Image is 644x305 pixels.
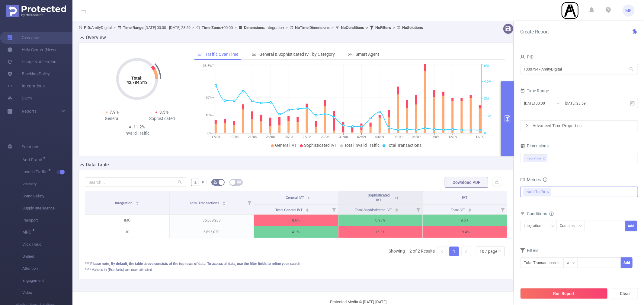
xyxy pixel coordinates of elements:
[233,25,239,30] span: >
[543,157,546,161] i: icon: close
[237,180,241,184] i: icon: table
[626,5,632,17] span: MR
[520,177,541,182] span: Metrics
[525,155,541,162] div: Integration
[248,135,257,139] tspan: 21/08
[194,180,197,185] span: %
[547,188,549,196] span: ✕
[254,215,338,226] p: 8.6%
[78,25,423,30] span: AmityDigital [DATE] 00:00 - [DATE] 23:59 +00:00
[543,178,547,182] i: icon: info-circle
[170,215,254,226] p: 35,888,283
[520,248,538,253] span: Filters
[266,135,275,139] tspan: 23/08
[86,34,106,41] h2: Overview
[245,191,254,214] i: Filter menu
[303,135,311,139] tspan: 27/08
[423,215,507,226] p: 9.6%
[527,211,554,216] span: Conditions
[306,207,309,211] div: Sort
[524,188,551,196] span: Invalid Traffic
[137,115,187,122] div: Sophisticated
[437,247,447,256] li: Previous Page
[136,200,139,202] i: icon: caret-up
[344,143,380,148] span: Total Invalid Traffic
[22,178,72,190] span: Visibility
[520,29,549,35] span: Create Report
[341,25,364,30] b: No Conditions
[7,68,50,80] a: Blocking Policy
[22,190,72,202] span: Brand Safety
[356,52,379,57] span: Smart Agent
[560,221,579,231] div: Contains
[395,209,399,211] i: icon: caret-down
[449,247,459,256] li: 1
[395,207,399,211] div: Sort
[85,177,186,187] input: Search...
[375,135,384,139] tspan: 04/09
[284,25,290,30] span: >
[223,203,226,205] i: icon: caret-down
[445,177,488,188] button: Download PDF
[524,154,547,162] li: Integration
[244,25,284,30] span: Integration
[132,76,143,80] tspan: Total:
[357,135,366,139] tspan: 02/09
[213,180,217,184] i: icon: bg-colors
[230,135,239,139] tspan: 19/08
[133,124,145,129] span: 11.2%
[330,205,338,214] i: Filter menu
[549,212,554,216] i: icon: info-circle
[112,25,117,30] span: >
[85,226,169,238] p: JS
[78,26,84,30] i: icon: user
[306,209,309,211] i: icon: caret-down
[286,196,304,200] span: General IVT
[22,263,72,275] span: Attention
[579,224,582,228] i: icon: down
[252,52,256,56] i: icon: bar-chart
[448,135,457,139] tspan: 12/09
[414,205,422,214] i: Filter menu
[170,226,254,238] p: 6,896,030
[430,135,439,139] tspan: 10/09
[22,109,37,114] span: Reports
[205,52,239,57] span: Traffic Over Time
[338,215,423,226] p: 0.98%
[484,97,489,101] tspan: 3M
[625,221,637,231] button: Add
[368,193,390,202] span: Sophisticated IVT
[423,226,507,238] p: 19.4%
[223,200,226,202] i: icon: caret-up
[461,247,471,256] li: Next Page
[520,55,525,59] i: icon: user
[259,52,335,57] span: General & Sophisticated IVT by Category
[621,257,633,268] button: Add
[479,247,497,256] div: 10 / page
[22,105,37,117] a: Reports
[520,88,549,93] span: Time Range
[498,250,501,254] i: icon: down
[7,32,39,44] a: Overview
[197,52,202,56] i: icon: line-chart
[364,25,370,30] span: >
[22,158,44,162] span: Anti-Fraud
[387,143,421,148] span: Total Transactions
[7,56,56,68] a: Usage Notification
[136,203,139,205] i: icon: caret-down
[22,230,34,234] span: MRC
[612,288,638,299] button: Clear
[572,261,575,265] i: icon: down
[136,200,139,204] div: Sort
[339,135,348,139] tspan: 31/08
[275,143,297,148] span: General IVT
[22,250,72,263] span: Unified
[498,205,507,214] i: Filter menu
[211,135,220,139] tspan: 17/08
[206,114,212,118] tspan: 10%
[22,287,72,299] span: Video
[476,135,484,139] tspan: 15/09
[115,201,133,205] span: Integration
[525,124,529,127] i: icon: right
[520,288,608,299] button: Run Report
